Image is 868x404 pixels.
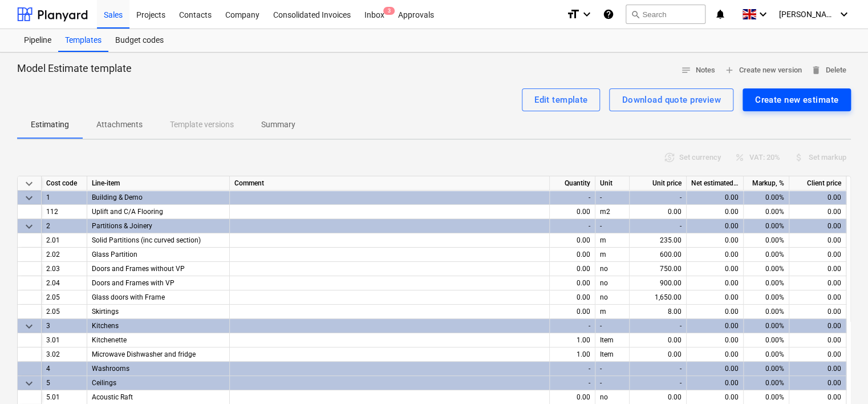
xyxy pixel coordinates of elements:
a: Budget codes [108,29,171,52]
div: 0.00 [687,376,744,390]
div: 900.00 [630,276,687,290]
div: 2.05 [42,290,87,305]
div: 0.00% [744,319,789,333]
div: 0.00% [744,233,789,248]
div: 0.00 [550,248,595,262]
div: - [630,219,687,233]
div: 2.04 [42,276,87,290]
span: 3 [383,7,395,15]
div: 0.00% [744,362,789,376]
div: Cost code [42,176,87,191]
div: 8.00 [630,305,687,319]
div: - [630,191,687,205]
div: 112 [42,205,87,219]
span: Glass Partition [92,251,137,258]
p: Model Estimate template [17,62,132,75]
i: keyboard_arrow_down [756,7,770,21]
div: 2.05 [42,305,87,319]
a: Pipeline [17,29,58,52]
button: Edit template [522,88,601,111]
div: no [595,290,630,305]
button: Delete [806,62,851,79]
div: 0.00 [687,248,744,262]
div: 0.00 [687,362,744,376]
div: 0.00% [744,376,789,390]
span: notes [681,65,691,75]
div: 3.02 [42,348,87,362]
div: Item [595,333,630,348]
span: Collapse category [22,376,36,390]
span: Uplift and C/A Flooring [92,208,163,216]
div: 5 [42,376,87,390]
span: add [724,65,735,75]
span: Kitchenette [92,336,127,344]
div: m [595,233,630,248]
div: 0.00 [789,276,846,290]
div: 0.00 [630,205,687,219]
div: 0.00% [744,290,789,305]
div: 0.00 [789,191,846,205]
div: 0.00 [789,248,846,262]
span: [PERSON_NAME] [779,10,836,19]
div: Edit template [534,92,588,107]
div: 0.00 [789,333,846,348]
div: 0.00 [550,290,595,305]
div: 0.00 [630,333,687,348]
div: 0.00% [744,305,789,319]
div: 0.00% [744,205,789,219]
div: - [595,191,630,205]
span: Building & Demo [92,193,143,201]
div: - [630,376,687,390]
div: 0.00% [744,191,789,205]
i: notifications [715,7,726,21]
div: 0.00 [550,233,595,248]
div: 1.00 [550,348,595,362]
button: Create new version [720,62,806,79]
div: Markup, % [744,176,789,191]
div: 1.00 [550,333,595,348]
i: format_size [566,7,580,21]
div: 0.00 [789,348,846,362]
button: Create new estimate [743,88,851,111]
div: - [550,376,595,390]
div: - [595,319,630,333]
div: 1,650.00 [630,290,687,305]
span: Collapse category [22,319,36,333]
div: 3 [42,319,87,333]
div: 0.00 [687,219,744,233]
div: Line-item [87,176,230,191]
div: 0.00 [789,362,846,376]
div: - [550,191,595,205]
div: 2.02 [42,248,87,262]
div: 0.00 [789,319,846,333]
div: 0.00 [687,319,744,333]
div: Unit price [630,176,687,191]
div: 0.00% [744,248,789,262]
span: Collapse all categories [22,176,36,190]
div: 2 [42,219,87,233]
div: 0.00% [744,219,789,233]
i: keyboard_arrow_down [837,7,851,21]
div: 0.00 [550,205,595,219]
div: 0.00 [550,262,595,276]
div: 0.00 [687,305,744,319]
div: - [595,376,630,390]
div: Item [595,348,630,362]
div: 0.00 [789,219,846,233]
p: Attachments [96,119,143,131]
div: 750.00 [630,262,687,276]
div: Templates [58,29,108,52]
div: - [630,362,687,376]
div: 0.00 [789,290,846,305]
span: Notes [681,64,715,77]
span: Partitions & Joinery [92,222,152,230]
p: Estimating [31,119,69,131]
span: Collapse category [22,191,36,204]
div: 1 [42,191,87,205]
div: 0.00 [630,348,687,362]
span: Delete [811,64,846,77]
div: - [630,319,687,333]
span: Microwave Dishwasher and fridge [92,350,196,358]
